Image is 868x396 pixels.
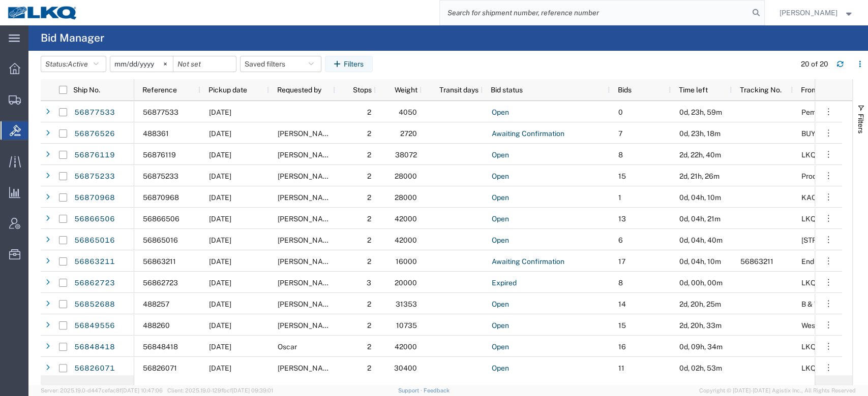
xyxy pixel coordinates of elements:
[779,7,854,19] button: [PERSON_NAME]
[209,108,231,116] span: 09/22/2025
[110,56,173,72] input: Not set
[679,86,708,94] span: Time left
[679,129,721,138] span: 0d, 23h, 18m
[440,1,749,25] input: Search for shipment number, reference number
[74,360,115,377] a: 56826071
[384,86,417,94] span: Weight
[278,172,336,180] span: Ty Allord
[278,300,336,308] span: BILL GUTIERREZ
[74,126,115,142] a: 56876526
[679,279,723,287] span: 0d, 00h, 00m
[423,387,449,393] a: Feedback
[367,129,371,138] span: 2
[491,275,517,291] a: Expired
[143,364,177,372] span: 56826071
[277,86,321,94] span: Requested by
[367,236,371,244] span: 2
[209,151,231,159] span: 09/30/2025
[74,211,115,227] a: 56866506
[801,279,856,287] span: LKQ Corporation
[395,236,417,244] span: 42000
[278,257,336,266] span: Justin Venable
[142,86,177,94] span: Reference
[367,343,371,351] span: 2
[209,129,231,138] span: 09/22/2025
[367,193,371,202] span: 2
[400,129,417,138] span: 2720
[780,7,837,18] span: Nick Marzano
[679,364,722,372] span: 0d, 02h, 53m
[209,172,231,180] span: 09/23/2025
[801,257,827,266] span: Endural
[367,215,371,223] span: 2
[398,387,424,393] a: Support
[367,257,371,266] span: 2
[143,279,178,287] span: 56862723
[232,387,273,393] span: [DATE] 09:39:01
[740,257,773,266] span: 56863211
[367,108,371,116] span: 2
[396,300,417,308] span: 31353
[143,321,170,329] span: 488260
[209,279,231,287] span: 09/26/2025
[740,86,782,94] span: Tracking No.
[395,172,417,180] span: 28000
[395,193,417,202] span: 28000
[209,321,231,329] span: 09/26/2025
[367,300,371,308] span: 2
[74,339,115,355] a: 56848418
[618,86,632,94] span: Bids
[679,193,721,202] span: 0d, 04h, 10m
[399,108,417,116] span: 4050
[278,236,336,244] span: Jennifer Almanza
[679,236,723,244] span: 0d, 04h, 40m
[143,108,178,116] span: 56877533
[491,296,510,313] a: Open
[679,215,721,223] span: 0d, 04h, 21m
[618,257,625,266] span: 17
[491,86,523,94] span: Bid status
[679,300,721,308] span: 2d, 20h, 25m
[143,151,176,159] span: 56876119
[143,236,178,244] span: 56865016
[618,129,622,138] span: 7
[278,193,336,202] span: Paul Sweder
[679,321,722,329] span: 2d, 20h, 33m
[618,321,626,329] span: 15
[143,129,169,138] span: 488361
[167,387,273,393] span: Client: 2025.19.0-129fbcf
[278,343,297,351] span: Oscar
[491,211,510,227] a: Open
[367,321,371,329] span: 2
[278,151,336,159] span: Sebastien Dion
[41,387,163,393] span: Server: 2025.19.0-d447cefac8f
[801,321,863,329] span: Westland Sales - IN
[395,343,417,351] span: 42000
[491,147,510,163] a: Open
[74,147,115,163] a: 56876119
[143,193,179,202] span: 56870968
[74,296,115,313] a: 56852688
[240,56,321,72] button: Saved filters
[679,257,721,266] span: 0d, 04h, 10m
[41,56,106,72] button: Status:Active
[491,126,565,142] a: Awaiting Confirmation
[74,190,115,206] a: 56870968
[491,105,510,121] a: Open
[143,172,178,180] span: 56875233
[618,343,626,351] span: 16
[208,86,247,94] span: Pickup date
[41,25,104,51] h4: Bid Manager
[143,343,178,351] span: 56848418
[491,360,510,377] a: Open
[857,114,865,134] span: Filters
[74,233,115,249] a: 56865016
[801,108,837,116] span: Pemberton
[430,86,478,94] span: Transit days
[395,151,417,159] span: 38072
[491,169,510,185] a: Open
[278,279,336,287] span: Cody Brazeal
[394,364,417,372] span: 30400
[209,364,231,372] span: 09/23/2025
[801,193,817,202] span: KAO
